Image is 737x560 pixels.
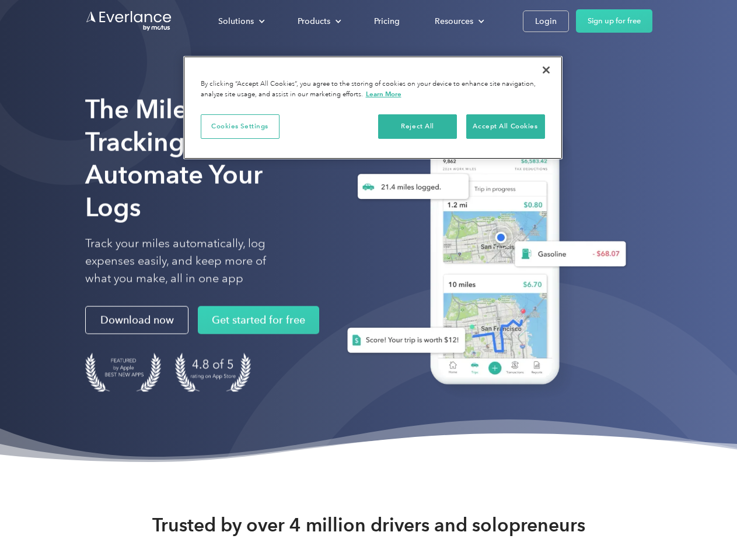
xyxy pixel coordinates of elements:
button: Reject All [378,114,457,139]
a: Pricing [362,11,411,32]
div: Resources [435,14,473,29]
div: Privacy [183,56,563,159]
div: Solutions [207,11,274,32]
strong: Trusted by over 4 million drivers and solopreneurs [152,513,585,537]
a: Download now [85,306,188,334]
a: Go to homepage [85,10,173,32]
div: Products [286,11,351,32]
p: Track your miles automatically, log expenses easily, and keep more of what you make, all in one app [85,235,294,288]
a: Sign up for free [576,9,652,33]
a: More information about your privacy, opens in a new tab [366,90,401,98]
button: Accept All Cookies [466,114,545,139]
div: Pricing [374,14,400,29]
div: Products [298,14,330,29]
div: Solutions [218,14,254,29]
button: Close [533,57,559,83]
img: Everlance, mileage tracker app, expense tracking app [329,111,635,402]
button: Cookies Settings [201,114,280,139]
div: Login [535,14,557,29]
div: Cookie banner [183,56,563,159]
div: By clicking “Accept All Cookies”, you agree to the storing of cookies on your device to enhance s... [201,79,545,100]
div: Resources [423,11,494,32]
a: Get started for free [198,306,319,334]
img: Badge for Featured by Apple Best New Apps [85,353,161,392]
a: Login [523,10,569,32]
img: 4.9 out of 5 stars on the app store [175,353,251,392]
